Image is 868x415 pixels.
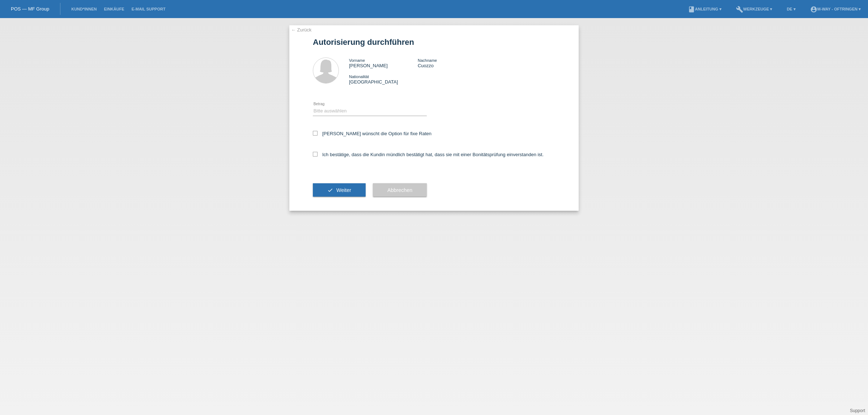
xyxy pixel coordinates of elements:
span: Weiter [336,187,351,193]
i: build [736,6,743,13]
a: ← Zurück [291,27,311,33]
a: POS — MF Group [11,6,49,12]
div: Cuozzo [418,57,486,68]
a: Kund*innen [68,7,100,11]
a: buildWerkzeuge ▾ [732,7,776,11]
a: account_circlem-way - Oftringen ▾ [807,7,864,11]
button: check Weiter [313,183,366,197]
label: [PERSON_NAME] wünscht die Option für fixe Raten [313,131,431,136]
div: [GEOGRAPHIC_DATA] [349,74,418,85]
a: Einkäufe [100,7,128,11]
span: Abbrechen [387,187,412,193]
i: check [327,187,333,193]
a: bookAnleitung ▾ [684,7,725,11]
i: account_circle [810,6,817,13]
a: DE ▾ [783,7,799,11]
a: E-Mail Support [128,7,169,11]
span: Nachname [418,58,437,63]
a: Support [850,408,865,413]
div: [PERSON_NAME] [349,57,418,68]
span: Nationalität [349,74,369,79]
span: Vorname [349,58,365,63]
button: Abbrechen [373,183,427,197]
i: book [688,6,695,13]
h1: Autorisierung durchführen [313,38,555,47]
label: Ich bestätige, dass die Kundin mündlich bestätigt hat, dass sie mit einer Bonitätsprüfung einvers... [313,152,544,157]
